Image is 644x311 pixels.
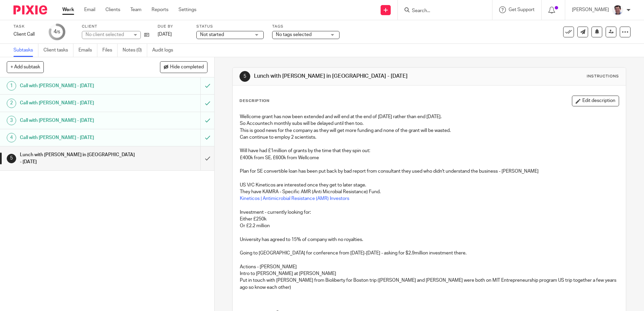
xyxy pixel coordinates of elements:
[152,6,168,13] a: Reports
[240,277,618,291] p: Put in touch with [PERSON_NAME] from Bioliberty for Boston trip ([PERSON_NAME] and [PERSON_NAME] ...
[86,31,129,38] div: No client selected
[572,96,619,106] button: Edit description
[240,250,618,256] p: Going to [GEOGRAPHIC_DATA] for conference from [DATE]-[DATE] - asking for $2.9million investment ...
[102,44,118,57] a: Files
[200,112,214,129] div: Mark as to do
[239,71,250,82] div: 5
[240,188,618,195] p: They have KAMRA - Specific AMR (Anti Microbial Resistance) Fund.
[240,168,618,175] p: Plan for SE convertible loan has been put back by bad report from consultant they used who didn't...
[57,30,60,34] small: /5
[240,134,618,141] p: Can continue to employ 2 scientists.
[272,24,340,29] label: Tags
[240,216,618,222] p: Either £250k
[20,133,136,143] h1: Call with [PERSON_NAME] - [DATE]
[130,6,141,13] a: Team
[43,44,73,57] a: Client tasks
[200,129,214,146] div: Mark as to do
[20,81,136,91] h1: Call with [PERSON_NAME] - [DATE]
[196,24,264,29] label: Status
[158,32,172,37] span: [DATE]
[240,154,618,161] p: £400k from SE, £600k from Wellcome
[276,32,312,37] span: No tags selected
[54,28,60,36] div: 4
[160,61,207,73] button: Hide completed
[170,65,204,70] span: Hide completed
[158,24,188,29] label: Due by
[13,24,40,29] label: Task
[587,74,619,79] div: Instructions
[200,146,214,170] div: Mark as done
[82,24,149,29] label: Client
[7,154,16,163] div: 5
[240,127,618,134] p: This is good news for the company as they will get more funding and none of the grant will be was...
[240,113,618,120] p: Wellcome grant has now been extended and will end at the end of [DATE] rather than end [DATE].
[240,264,618,270] p: Actions - [PERSON_NAME]
[240,236,618,243] p: University has agreed to 15% of company with no royalties.
[577,27,588,37] a: Send new email to MycoBiologics Limited
[20,98,136,108] h1: Call with [PERSON_NAME] - [DATE]
[105,6,120,13] a: Clients
[509,7,535,12] span: Get Support
[78,44,97,57] a: Emails
[239,98,269,104] p: Description
[7,133,16,142] div: 4
[240,182,618,188] p: US V/C Kineticos are interested once they get to later stage.
[254,73,444,80] h1: Lunch with [PERSON_NAME] in [GEOGRAPHIC_DATA] - [DATE]
[20,115,136,126] h1: Call with [PERSON_NAME] - [DATE]
[84,6,95,13] a: Email
[240,147,618,154] p: Will have had £1million of grants by the time that they spin out:
[179,6,196,13] a: Settings
[200,95,214,111] div: Mark as to do
[240,120,618,127] p: So Accountech monthly subs will be delayed until then too.
[591,27,602,37] button: Snooze task
[411,8,472,14] input: Search
[7,81,16,91] div: 1
[240,209,618,216] p: Investment - currently looking for:
[240,222,618,229] p: Or £2.2 million
[240,196,349,201] a: Kineticos | Antimicrobial Resistance (AMR) Investors
[572,6,609,13] p: [PERSON_NAME]
[7,61,44,73] button: + Add subtask
[13,5,47,14] img: Pixie
[13,44,38,57] a: Subtasks
[144,32,149,37] i: Open client page
[152,44,178,57] a: Audit logs
[200,77,214,94] div: Mark as to do
[13,31,40,38] div: Client Call
[7,116,16,125] div: 3
[62,6,74,13] a: Work
[7,99,16,108] div: 2
[200,32,224,37] span: Not started
[612,5,623,15] img: Facebook%20Profile%20picture%20(2).jpg
[123,44,147,57] a: Notes (0)
[20,150,136,167] h1: Lunch with [PERSON_NAME] in [GEOGRAPHIC_DATA] - [DATE]
[606,27,616,37] a: Reassign task
[240,270,618,277] p: Intro to [PERSON_NAME] at [PERSON_NAME]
